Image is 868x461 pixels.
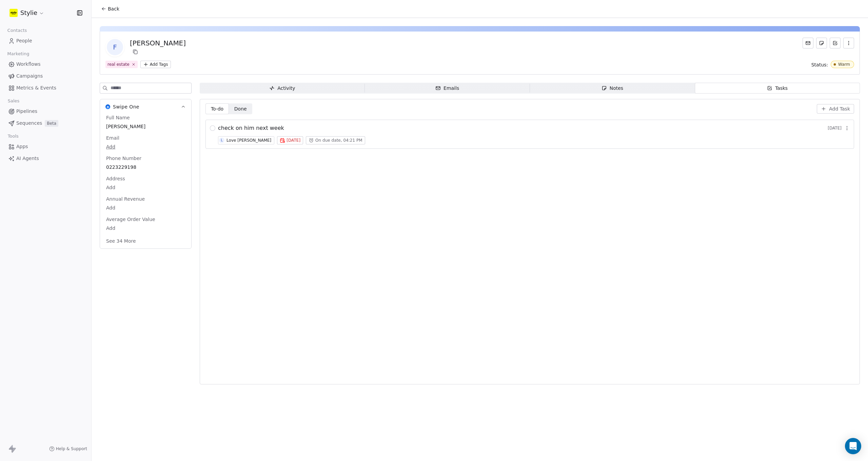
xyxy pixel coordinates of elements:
[5,71,86,82] a: Campaigns
[16,155,39,162] span: AI Agents
[16,61,41,68] span: Workflows
[20,8,37,17] span: Stylie
[5,153,86,164] a: AI Agents
[105,196,146,202] span: Annual Revenue
[108,5,119,12] span: Back
[106,143,185,150] span: Add
[107,61,130,67] div: real estate
[45,120,58,127] span: Beta
[106,184,185,191] span: Add
[9,9,18,17] img: stylie-square-yellow.svg
[105,135,121,141] span: Email
[221,138,223,143] div: L
[106,164,185,171] span: 0223229198
[4,49,32,59] span: Marketing
[845,438,861,454] div: Open Intercom Messenger
[105,155,143,162] span: Phone Number
[16,120,42,127] span: Sequences
[5,96,22,106] span: Sales
[106,225,185,232] span: Add
[5,35,86,46] a: People
[435,85,459,92] div: Emails
[5,59,86,70] a: Workflows
[5,106,86,117] a: Pipelines
[838,62,850,67] div: Warm
[97,3,123,15] button: Back
[234,105,247,113] span: Done
[106,204,185,211] span: Add
[828,125,842,131] span: [DATE]
[16,84,56,92] span: Metrics & Events
[5,141,86,152] a: Apps
[106,123,185,130] span: [PERSON_NAME]
[105,175,126,182] span: Address
[811,61,828,68] span: Status:
[16,73,43,80] span: Campaigns
[8,7,46,19] button: Stylie
[306,136,365,144] button: On due date, 04:21 PM
[5,118,86,129] a: SequencesBeta
[4,25,30,36] span: Contacts
[105,104,110,109] img: Swipe One
[113,103,139,110] span: Swipe One
[140,61,171,68] button: Add Tags
[100,114,191,248] div: Swipe OneSwipe One
[56,446,87,452] span: Help & Support
[49,446,87,452] a: Help & Support
[315,138,362,143] span: On due date, 04:21 PM
[107,39,123,55] span: F
[817,104,854,114] button: Add Task
[102,235,140,247] button: See 34 More
[16,143,28,150] span: Apps
[5,82,86,94] a: Metrics & Events
[287,138,300,143] span: [DATE]
[226,138,271,143] div: Love [PERSON_NAME]
[601,85,623,92] div: Notes
[16,37,32,44] span: People
[130,38,186,48] div: [PERSON_NAME]
[105,216,157,223] span: Average Order Value
[16,108,37,115] span: Pipelines
[277,136,303,144] button: [DATE]
[829,105,850,112] span: Add Task
[5,131,21,141] span: Tools
[100,99,191,114] button: Swipe OneSwipe One
[105,114,131,121] span: Full Name
[269,85,295,92] div: Activity
[218,124,284,132] span: check on him next week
